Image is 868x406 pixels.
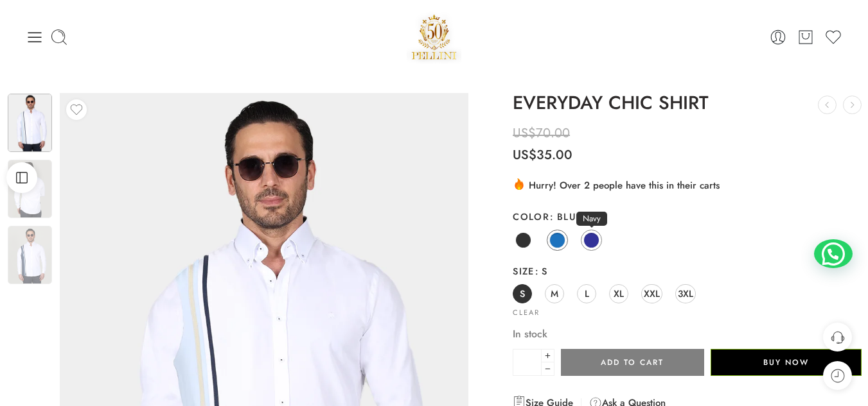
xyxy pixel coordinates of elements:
a: Cart [797,28,815,46]
img: Pellini [407,10,462,64]
p: In stock [513,326,862,343]
a: Navy [581,230,602,251]
span: 3XL [678,285,693,302]
label: Color [513,210,862,223]
span: Blue [549,210,582,223]
label: Size [513,265,862,278]
div: Hurry! Over 2 people have this in their carts [513,177,862,192]
span: US$ [513,146,536,164]
h1: EVERYDAY CHIC SHIRT [513,93,862,114]
bdi: 35.00 [513,146,572,164]
span: L [585,285,589,302]
a: XXL [641,284,662,303]
img: Artboard 2-07 [8,160,52,218]
a: S [513,284,532,303]
button: Add to cart [561,349,704,376]
a: Clear options [513,309,540,316]
a: L [577,284,596,303]
span: S [535,264,548,278]
div: Loading image [264,365,265,366]
a: Pellini - [407,10,462,64]
span: S [520,285,525,302]
span: M [551,285,558,302]
span: XL [614,285,624,302]
a: XL [609,284,628,303]
span: Navy [576,212,607,226]
a: M [545,284,564,303]
span: XXL [644,285,660,302]
bdi: 70.00 [513,124,570,142]
input: Product quantity [513,349,542,376]
button: Buy Now [711,349,862,376]
a: Wishlist [824,28,842,46]
img: Artboard 2-07 [8,94,52,152]
a: 3XL [675,284,696,303]
a: Login / Register [769,28,787,46]
img: Artboard 2-07 [8,226,52,284]
span: US$ [513,124,536,142]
